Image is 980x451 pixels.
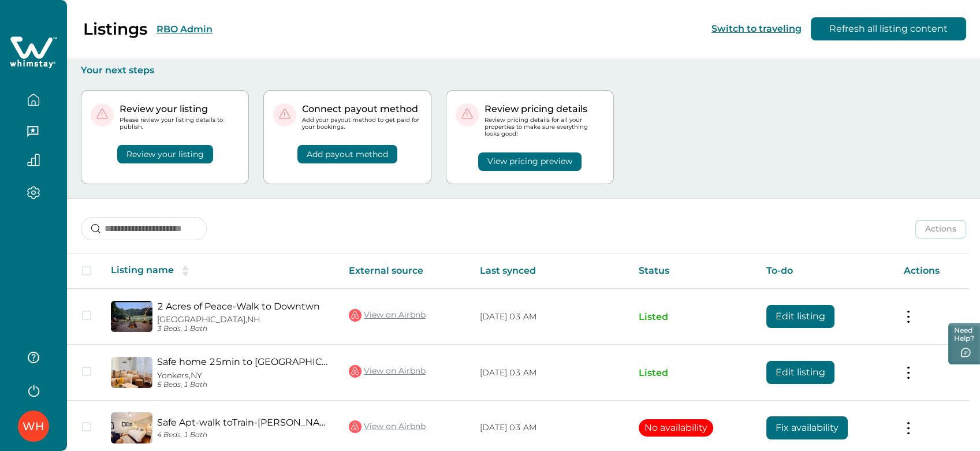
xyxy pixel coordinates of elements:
[111,357,152,388] img: propertyImage_Safe home 25min to NYC, walk to train & McLean Ave
[480,311,620,323] p: [DATE] 03 AM
[811,17,966,40] button: Refresh all listing content
[766,416,848,439] button: Fix availability
[349,419,426,434] a: View on Airbnb
[302,117,422,131] p: Add your payout method to get paid for your bookings.
[157,381,330,389] p: 5 Beds, 1 Bath
[349,364,426,379] a: View on Airbnb
[639,419,713,437] button: No availability
[302,103,422,115] p: Connect payout method
[111,301,152,332] img: propertyImage_2 Acres of Peace-Walk to Downtwn
[915,220,966,238] button: Actions
[766,305,834,328] button: Edit listing
[471,254,629,289] th: Last synced
[157,431,330,439] p: 4 Beds, 1 Bath
[111,412,152,443] img: propertyImage_Safe Apt-walk toTrain-McLean Ave, 30mins to NYC
[23,412,44,440] div: Whimstay Host
[766,361,834,384] button: Edit listing
[349,308,426,323] a: View on Airbnb
[485,103,604,115] p: Review pricing details
[157,325,330,333] p: 3 Beds, 1 Bath
[297,145,397,163] button: Add payout method
[117,145,213,163] button: Review your listing
[102,254,340,289] th: Listing name
[480,422,620,434] p: [DATE] 03 AM
[478,152,582,171] button: View pricing preview
[83,19,147,39] p: Listings
[157,356,330,367] a: Safe home 25min to [GEOGRAPHIC_DATA], walk to [GEOGRAPHIC_DATA][PERSON_NAME]
[157,371,330,381] p: Yonkers, NY
[711,23,802,34] button: Switch to traveling
[629,254,757,289] th: Status
[639,311,748,323] p: Listed
[485,117,604,138] p: Review pricing details for all your properties to make sure everything looks good!
[639,367,748,379] p: Listed
[120,103,239,115] p: Review your listing
[757,254,895,289] th: To-do
[480,367,620,379] p: [DATE] 03 AM
[895,254,969,289] th: Actions
[81,65,966,76] p: Your next steps
[157,417,330,428] a: Safe Apt-walk toTrain-[PERSON_NAME][GEOGRAPHIC_DATA] to [GEOGRAPHIC_DATA]
[340,254,471,289] th: External source
[157,315,330,325] p: [GEOGRAPHIC_DATA], NH
[120,117,239,131] p: Please review your listing details to publish.
[174,265,197,277] button: sorting
[157,301,330,312] a: 2 Acres of Peace-Walk to Downtwn
[156,24,213,35] button: RBO Admin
